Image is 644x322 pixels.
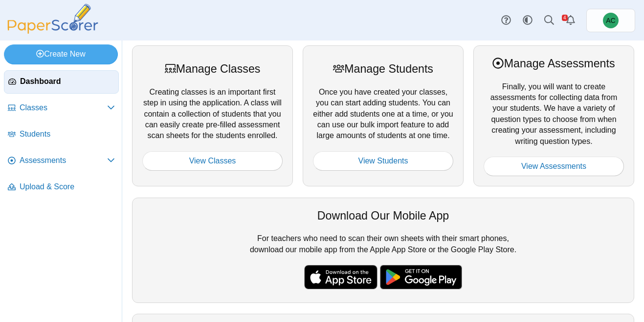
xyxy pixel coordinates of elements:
img: apple-store-badge.svg [304,265,378,289]
a: PaperScorer [4,27,102,35]
div: For teachers who need to scan their own sheets with their smart phones, download our mobile app f... [132,198,634,303]
div: Manage Assessments [484,56,624,71]
span: Upload & Score [20,181,115,192]
a: Dashboard [4,70,119,94]
a: Assessments [4,149,119,173]
div: Once you have created your classes, you can start adding students. You can either add students on... [303,45,464,186]
div: Download Our Mobile App [142,208,624,223]
div: Creating classes is an important first step in using the application. A class will contain a coll... [132,45,293,186]
span: Andrew Christman [603,13,619,28]
a: Upload & Score [4,176,119,199]
span: Andrew Christman [606,17,615,24]
a: Create New [4,44,118,64]
div: Manage Students [313,61,453,77]
a: View Classes [142,151,283,171]
a: Students [4,123,119,146]
a: View Students [313,151,453,171]
span: Dashboard [20,76,114,87]
span: Classes [20,102,107,113]
div: Manage Classes [142,61,283,77]
div: Finally, you will want to create assessments for collecting data from your students. We have a va... [473,45,634,186]
img: PaperScorer [4,4,102,34]
a: Alerts [560,10,581,31]
span: Students [20,129,115,140]
img: google-play-badge.png [380,265,462,289]
a: Andrew Christman [586,9,635,32]
span: Assessments [20,155,107,166]
a: Classes [4,97,119,120]
a: View Assessments [484,157,624,176]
